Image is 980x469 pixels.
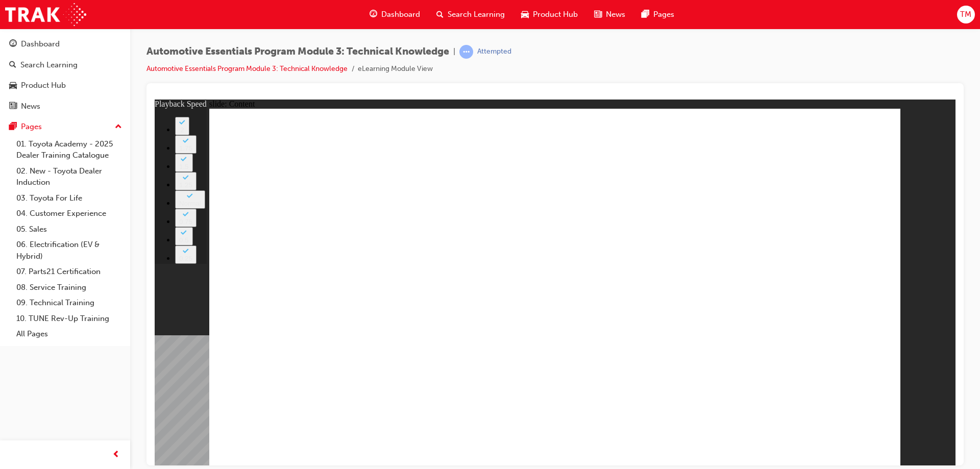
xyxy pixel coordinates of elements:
[358,63,433,75] li: eLearning Module View
[381,9,420,20] span: Dashboard
[12,237,126,264] a: 06. Electrification (EV & Hybrid)
[5,3,86,26] img: Trak
[4,33,126,117] button: DashboardSearch LearningProduct HubNews
[4,117,126,136] button: Pages
[12,221,126,237] a: 05. Sales
[12,295,126,311] a: 09. Technical Training
[4,56,126,75] a: Search Learning
[12,136,126,163] a: 01. Toyota Academy - 2025 Dealer Training Catalogue
[448,9,505,20] span: Search Learning
[12,280,126,295] a: 08. Service Training
[428,4,513,25] a: search-iconSearch Learning
[436,8,444,21] span: search-icon
[4,97,126,116] a: News
[653,9,674,20] span: Pages
[4,76,126,95] a: Product Hub
[459,45,473,59] span: learningRecordVerb_ATTEMPT-icon
[361,4,428,25] a: guage-iconDashboard
[521,8,529,21] span: car-icon
[20,59,78,71] div: Search Learning
[957,6,975,23] button: TM
[453,46,455,58] span: |
[9,81,17,90] span: car-icon
[12,326,126,342] a: All Pages
[533,9,578,20] span: Product Hub
[21,80,66,91] div: Product Hub
[642,8,649,21] span: pages-icon
[4,35,126,54] a: Dashboard
[594,8,602,21] span: news-icon
[12,264,126,280] a: 07. Parts21 Certification
[21,121,42,133] div: Pages
[9,61,16,70] span: search-icon
[606,9,625,20] span: News
[513,4,586,25] a: car-iconProduct Hub
[633,4,682,25] a: pages-iconPages
[477,47,511,57] div: Attempted
[9,40,17,49] span: guage-icon
[146,46,449,58] span: Automotive Essentials Program Module 3: Technical Knowledge
[370,8,377,21] span: guage-icon
[21,38,60,50] div: Dashboard
[586,4,633,25] a: news-iconNews
[146,64,348,73] a: Automotive Essentials Program Module 3: Technical Knowledge
[9,122,17,132] span: pages-icon
[12,311,126,327] a: 10. TUNE Rev-Up Training
[12,206,126,221] a: 04. Customer Experience
[21,101,40,112] div: News
[112,449,120,461] span: prev-icon
[12,190,126,206] a: 03. Toyota For Life
[9,102,17,111] span: news-icon
[12,163,126,190] a: 02. New - Toyota Dealer Induction
[960,9,971,20] span: TM
[115,120,122,134] span: up-icon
